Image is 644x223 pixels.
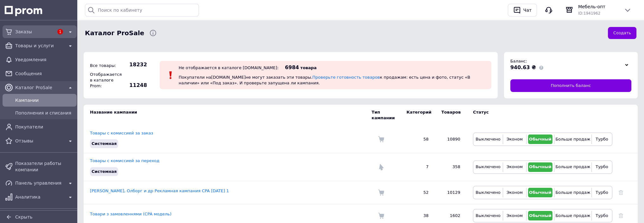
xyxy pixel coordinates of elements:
[510,64,536,70] span: 940.63 ₴
[92,169,117,174] span: Системная
[593,162,610,172] button: Турбо
[475,190,500,195] span: Выключено
[475,137,500,141] span: Выключено
[15,138,64,144] span: Отзывы
[90,212,171,216] a: Товари з замовленнями (CPA модель)
[507,137,523,141] span: Эконом
[507,213,523,218] span: Эконом
[467,105,612,126] td: Статус
[507,164,523,169] span: Эконом
[529,137,552,141] span: Обычный
[15,160,74,173] span: Показатели работы компании
[15,56,74,63] span: Уведомления
[555,213,590,218] span: Больше продаж
[475,162,501,172] button: Выключено
[372,105,400,126] td: Тип кампании
[88,70,123,91] div: Отображается в каталоге Prom:
[593,134,610,144] button: Турбо
[528,134,552,144] button: Обычный
[15,97,74,103] span: Кампании
[508,4,537,16] button: Чат
[596,213,608,218] span: Турбо
[475,213,500,218] span: Выключено
[179,65,278,70] div: Не отображается в каталоге [DOMAIN_NAME]:
[125,82,147,89] span: 11248
[15,110,74,116] span: Пополнения и списания
[15,214,33,220] span: Скрыть
[556,211,590,220] button: Больше продаж
[619,190,623,195] a: Удалить
[529,190,552,195] span: Обычный
[92,141,117,146] span: Системная
[90,188,229,193] a: [PERSON_NAME], Олборг и др Рекламная кампания CPA [DATE] 1
[435,105,467,126] td: Товаров
[378,213,384,219] img: Комиссия за заказ
[593,211,610,220] button: Турбо
[510,59,527,63] span: Баланс:
[15,70,74,77] span: Сообщения
[15,180,64,186] span: Панель управления
[510,79,631,92] a: Пополнить баланс
[505,188,525,197] button: Эконом
[507,190,523,195] span: Эконом
[300,65,317,70] span: товара
[85,29,144,38] span: Каталог ProSale
[555,137,590,141] span: Больше продаж
[125,61,147,68] span: 18232
[400,126,435,153] td: 58
[475,211,501,220] button: Выключено
[15,194,64,200] span: Аналитика
[475,134,501,144] button: Выключено
[522,5,533,15] div: Чат
[85,4,199,16] input: Поиск по кабинету
[578,11,600,16] span: ID: 1941962
[528,162,552,172] button: Обычный
[528,211,552,220] button: Обычный
[529,213,552,218] span: Обычный
[84,105,372,126] td: Название кампании
[596,164,608,169] span: Турбо
[312,75,380,80] a: Проверьте готовность товаров
[57,29,63,35] span: 1
[555,190,590,195] span: Больше продаж
[285,64,299,70] span: 6984
[15,43,64,49] span: Товары и услуги
[435,153,467,181] td: 358
[528,188,552,197] button: Обычный
[15,124,74,130] span: Покупатели
[378,136,384,142] img: Комиссия за заказ
[556,162,590,172] button: Больше продаж
[435,126,467,153] td: 10890
[556,134,590,144] button: Больше продаж
[88,61,123,70] div: Все товары:
[551,83,591,89] span: Пополнить баланс
[505,134,525,144] button: Эконом
[529,164,552,169] span: Обычный
[596,190,608,195] span: Турбо
[475,164,500,169] span: Выключено
[505,162,525,172] button: Эконом
[608,27,636,39] button: Создать
[619,213,623,218] a: Удалить
[556,188,590,197] button: Больше продаж
[596,137,608,141] span: Турбо
[578,3,619,10] span: Мебель-опт
[475,188,501,197] button: Выключено
[15,29,54,35] span: Заказы
[555,164,590,169] span: Больше продаж
[400,181,435,204] td: 52
[90,158,159,163] a: Товары с комиссией за переход
[166,70,175,80] img: :exclamation:
[400,153,435,181] td: 7
[435,181,467,204] td: 10129
[378,189,384,196] img: Комиссия за заказ
[90,131,153,135] a: Товары с комиссией за заказ
[400,105,435,126] td: Категорий
[15,84,64,91] span: Каталог ProSale
[179,75,470,85] span: Покупатели на [DOMAIN_NAME] не могут заказать эти товары. к продажам: есть цена и фото, статус «В...
[378,164,384,170] img: Комиссия за переход
[593,188,610,197] button: Турбо
[505,211,525,220] button: Эконом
